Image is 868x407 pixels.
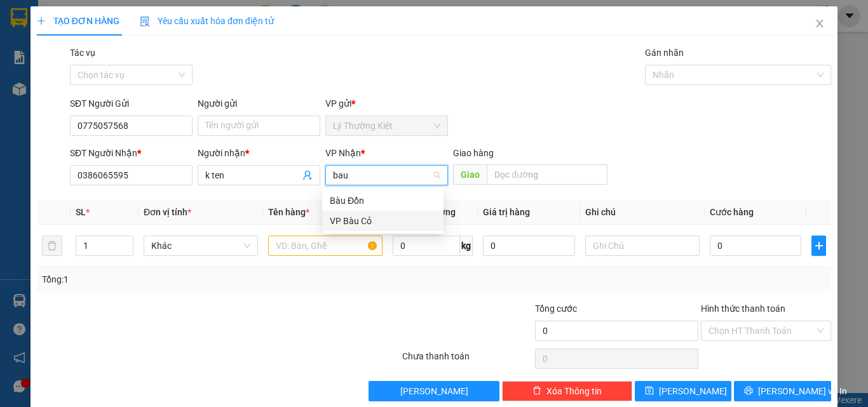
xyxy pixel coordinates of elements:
span: Cước hàng [710,207,754,217]
div: SĐT Người Gửi [70,97,193,110]
span: plus [37,17,46,25]
div: Chưa thanh toán [401,349,534,371]
div: VP Bàu Cỏ [330,214,436,228]
span: Giao hàng [453,148,494,158]
span: CC : [119,85,137,98]
span: [PERSON_NAME] [659,384,727,398]
div: Người nhận [198,146,320,160]
input: Ghi Chú [585,236,700,256]
span: Giá trị hàng [483,207,530,217]
span: Đơn vị tính [144,207,191,217]
div: 0983279470 [11,57,112,74]
div: Thành [11,41,112,57]
span: user-add [302,170,313,180]
span: SL [76,207,86,217]
span: Lý Thường Kiệt [333,116,440,135]
span: [PERSON_NAME] [400,384,468,398]
div: SĐT Người Nhận [70,146,193,160]
span: Tên hàng [268,207,309,217]
div: Bàu Đồn [330,194,436,208]
label: Gán nhãn [645,48,684,58]
span: plus [812,241,825,251]
div: Tổng: 1 [42,272,336,286]
span: kg [460,236,473,256]
div: hùng [121,26,224,41]
span: printer [744,386,753,396]
div: 60.000 [119,82,225,100]
button: [PERSON_NAME] [369,381,499,401]
div: 0985321456 [121,41,224,59]
th: Ghi chú [580,200,705,225]
input: VD: Bàn, Ghế [268,236,383,256]
img: icon [140,17,150,27]
button: deleteXóa Thông tin [502,381,632,401]
button: delete [42,236,62,256]
label: Hình thức thanh toán [701,304,785,314]
span: Xóa Thông tin [546,384,602,398]
span: [PERSON_NAME] và In [758,384,847,398]
div: VP gửi [325,97,448,110]
span: TẠO ĐƠN HÀNG [37,16,119,26]
button: Close [802,6,837,42]
span: close [815,18,825,29]
span: Tổng cước [535,304,577,314]
button: printer[PERSON_NAME] và In [734,381,831,401]
span: Nhận: [121,12,152,25]
button: plus [811,236,826,256]
span: delete [532,386,541,396]
div: Người gửi [198,97,320,110]
span: Yêu cầu xuất hóa đơn điện tử [140,16,274,26]
input: Dọc đường [487,164,607,185]
input: 0 [483,236,574,256]
span: Giao [453,164,487,185]
button: save[PERSON_NAME] [635,381,732,401]
span: Gửi: [11,12,31,25]
span: save [645,386,654,396]
span: Khác [151,236,250,255]
div: Lý Thường Kiệt [11,11,112,41]
span: VP Nhận [325,148,361,158]
div: VP Bàu Cỏ [322,211,444,231]
div: Bàu Đồn [322,190,444,211]
label: Tác vụ [70,48,95,58]
div: VP Bàu Cỏ [121,11,224,26]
